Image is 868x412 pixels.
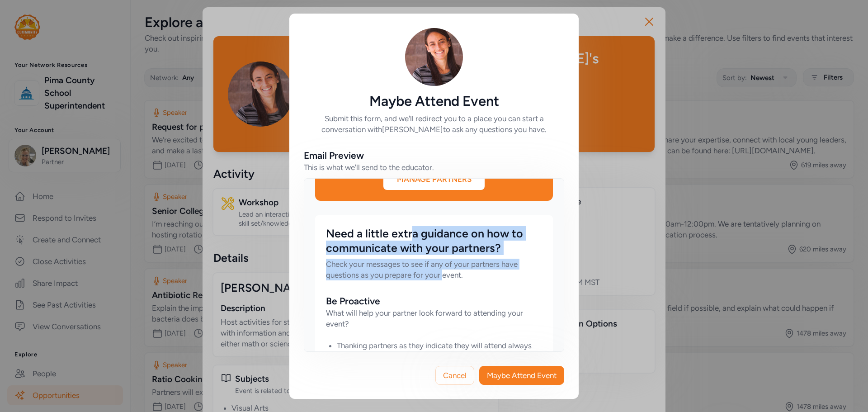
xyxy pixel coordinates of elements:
[326,295,542,308] div: Be Proactive
[326,226,542,255] div: Need a little extra guidance on how to communicate with your partners?
[443,370,467,381] span: Cancel
[337,340,542,373] li: Thanking partners as they indicate they will attend always helps. Invite any questions or share i...
[383,174,485,185] div: Manage Partners
[487,370,557,381] span: Maybe Attend Event
[304,149,364,162] div: Email Preview
[405,28,463,86] img: Avatar
[304,162,434,173] div: This is what we'll send to the educator.
[304,113,564,135] h6: Submit this form, and we'll redirect you to a place you can start a conversation with [PERSON_NAM...
[326,308,542,329] div: What will help your partner look forward to attending your event?
[304,93,564,109] h5: Maybe Attend Event
[326,259,542,280] div: Check your messages to see if any of your partners have questions as you prepare for your event.
[435,366,474,385] button: Cancel
[479,366,564,385] button: Maybe Attend Event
